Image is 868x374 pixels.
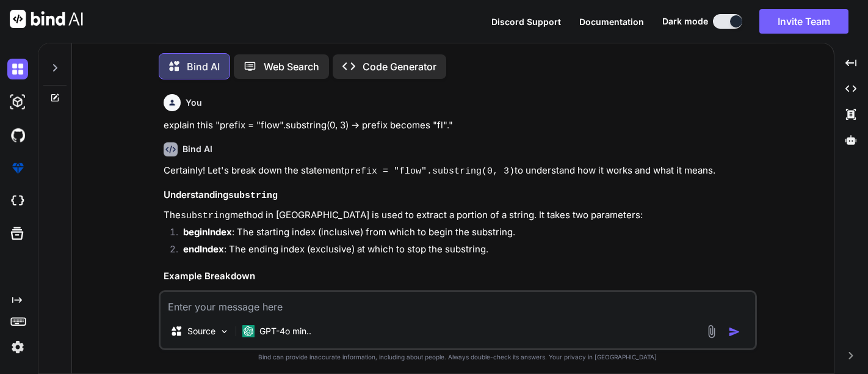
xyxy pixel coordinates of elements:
[579,15,644,28] button: Documentation
[7,125,28,145] img: githubDark
[159,353,757,362] p: Bind can provide inaccurate information, including about people. Always double-check its answers....
[228,191,278,201] code: substring
[164,188,754,204] h3: Understanding
[164,288,754,304] p: In the statement :
[7,92,28,112] img: darkAi-studio
[187,59,220,74] p: Bind AI
[259,325,311,337] p: GPT-4o min..
[187,325,215,337] p: Source
[759,9,848,34] button: Invite Team
[164,208,754,224] p: The method in [GEOGRAPHIC_DATA] is used to extract a portion of a string. It takes two parameters:
[7,59,28,79] img: darkChat
[491,16,561,27] span: Discord Support
[579,16,644,27] span: Documentation
[344,166,515,177] code: prefix = "flow".substring(0, 3)
[164,119,754,133] p: explain this "prefix = "flow".substring(0, 3) → prefix becomes "fl"."
[164,164,754,179] p: Certainly! Let's break down the statement to understand how it works and what it means.
[662,15,708,28] span: Dark mode
[7,191,28,211] img: cloudideIcon
[264,59,319,74] p: Web Search
[728,326,740,338] img: icon
[491,15,561,28] button: Discord Support
[363,59,436,74] p: Code Generator
[183,226,232,238] strong: beginIndex
[173,243,754,260] li: : The ending index (exclusive) at which to stop the substring.
[7,158,28,178] img: premium
[183,143,212,155] h6: Bind AI
[181,211,230,221] code: substring
[219,326,230,337] img: Pick Models
[186,97,202,109] h6: You
[704,324,718,339] img: attachment
[7,337,28,358] img: settings
[183,243,224,255] strong: endIndex
[242,325,255,337] img: GPT-4o mini
[164,269,754,284] h3: Example Breakdown
[173,226,754,243] li: : The starting index (inclusive) from which to begin the substring.
[10,10,83,28] img: Bind AI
